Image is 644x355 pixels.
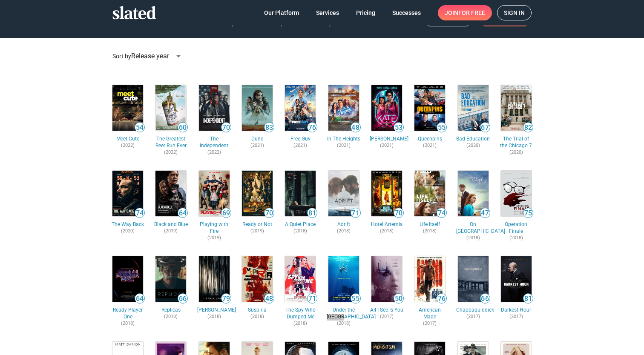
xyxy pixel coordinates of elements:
a: Darkest Hour [499,255,533,303]
span: (2021) [327,143,361,149]
span: (2021) [240,143,274,149]
img: Darkest Hour [501,256,532,302]
span: Adrift [327,221,361,228]
span: Dune [240,136,274,143]
span: All I See Is You [370,307,404,314]
span: (2018) [283,228,317,235]
span: 66 [480,295,490,303]
img: A Quiet Place [285,171,316,216]
span: Suspiria [240,307,274,314]
a: Operation Finale(2018) [499,221,533,241]
a: The Spy Who Dumped Me(2018) [283,307,317,327]
img: Queenpins [414,85,445,131]
a: Queenpins [413,83,447,132]
a: Queenpins(2021) [413,136,447,149]
a: Ready or Not [240,169,274,218]
img: In The Heights [328,85,359,131]
a: Bad Education [456,83,490,132]
span: 71 [351,209,360,218]
a: Hotel Artemis(2018) [370,221,404,235]
span: (2021) [283,143,317,149]
span: 81 [523,295,533,303]
span: (2018) [370,228,404,235]
a: The Spy Who Dumped Me [283,255,317,303]
span: (2018) [456,235,490,241]
img: Hotel Artemis [371,171,402,216]
span: 64 [178,209,187,218]
img: The Way Back [112,171,143,216]
a: Bad Education(2020) [456,136,490,149]
a: On [GEOGRAPHIC_DATA](2018) [456,221,490,241]
a: [PERSON_NAME](2018) [197,307,231,320]
span: (2018) [240,314,274,320]
a: Adrift [327,169,361,218]
span: (2019) [240,228,274,235]
span: 60 [178,123,187,132]
img: Ready or Not [242,171,273,216]
span: (2018) [327,228,361,235]
span: 67 [480,123,490,132]
img: Under the Silver Lake [328,256,359,302]
img: Robin Hood [199,256,230,302]
span: (2021) [370,143,404,149]
span: [PERSON_NAME] [370,136,404,143]
a: Operation Finale [499,169,533,218]
span: A Quiet Place [283,221,317,228]
span: Successes [392,5,421,20]
span: 64 [135,295,144,303]
span: (2017) [370,314,404,320]
span: Black and Blue [154,221,188,228]
span: 75 [523,209,533,218]
span: (2022) [111,143,145,149]
a: Replicas [154,255,188,303]
span: The Way Back [111,221,145,228]
img: Playing with Fire [199,171,230,216]
a: On Chesil Beach [456,169,490,218]
a: Under the Silver Lake [327,255,361,303]
span: (2018) [499,235,533,241]
a: The Greatest Beer Run Ever(2022) [154,136,188,156]
span: Bad Education [456,136,490,143]
a: Successes [385,5,428,20]
span: (2018) [111,321,145,327]
img: Suspiria [242,256,273,302]
a: [PERSON_NAME](2021) [370,136,404,149]
span: (2018) [197,314,231,320]
img: Ready Player One [112,256,143,302]
a: In The Heights [327,83,361,132]
a: Free Guy [283,83,317,132]
span: 79 [221,295,231,303]
span: Chappaquiddick [456,307,490,314]
span: Replicas [154,307,188,314]
img: Adrift [328,171,359,216]
span: 55 [437,123,446,132]
a: Chappaquiddick [456,255,490,303]
img: All I See Is You [371,256,402,302]
img: Dune [242,85,273,131]
span: Sign in [504,6,525,20]
span: (2018) [154,314,188,320]
a: Sign in [497,5,532,20]
span: 70 [264,209,274,218]
div: Sort by [112,45,532,70]
span: The Greatest Beer Run Ever [154,136,188,149]
img: Meet Cute [112,85,143,131]
a: The Independent [197,83,231,132]
a: Chappaquiddick(2017) [456,307,490,320]
span: 55 [351,295,360,303]
span: [PERSON_NAME] [197,307,231,314]
a: The Trial of the Chicago 7(2020) [499,136,533,156]
span: Pricing [356,5,375,20]
a: Playing with Fire(2019) [197,221,231,241]
img: The Greatest Beer Run Ever [155,85,186,131]
span: 47 [480,209,490,218]
a: Suspiria(2018) [240,307,274,320]
span: Operation Finale [499,221,533,235]
span: 76 [308,123,317,132]
span: (2020) [499,149,533,156]
span: Under the [GEOGRAPHIC_DATA] [327,307,361,321]
span: American Made [413,307,447,321]
span: (2017) [499,314,533,320]
a: Free Guy(2021) [283,136,317,149]
a: All I See Is You [370,255,404,303]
